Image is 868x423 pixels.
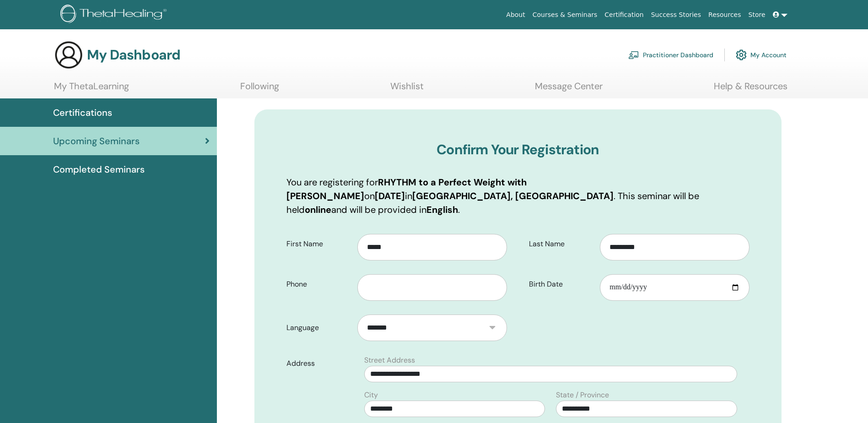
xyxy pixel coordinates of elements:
label: City [364,390,378,401]
img: cog.svg [736,47,747,63]
b: online [305,204,331,216]
a: Courses & Seminars [529,6,601,23]
a: Practitioner Dashboard [628,45,713,65]
a: Message Center [535,81,603,98]
label: First Name [280,235,358,253]
h3: My Dashboard [87,47,180,63]
label: Street Address [364,355,415,366]
a: My Account [736,45,787,65]
h3: Confirm Your Registration [286,141,749,158]
span: Certifications [53,106,112,119]
img: chalkboard-teacher.svg [628,51,639,59]
b: English [426,204,458,216]
a: My ThetaLearning [54,81,129,98]
b: [DATE] [375,190,405,202]
a: About [502,6,528,23]
label: Last Name [522,235,600,253]
label: State / Province [556,390,609,401]
img: logo.png [60,5,170,25]
p: You are registering for on in . This seminar will be held and will be provided in . [286,175,749,217]
span: Upcoming Seminars [53,134,140,148]
a: Store [745,6,769,23]
a: Help & Resources [714,81,787,98]
a: Success Stories [647,6,705,23]
img: generic-user-icon.jpg [54,40,83,70]
span: Completed Seminars [53,163,145,176]
a: Following [240,81,279,98]
label: Birth Date [522,276,600,293]
label: Language [280,319,358,336]
a: Wishlist [390,81,424,98]
b: [GEOGRAPHIC_DATA], [GEOGRAPHIC_DATA] [412,190,614,202]
a: Certification [601,6,647,23]
a: Resources [705,6,745,23]
label: Phone [280,276,358,293]
b: RHYTHM to a Perfect Weight with [PERSON_NAME] [286,176,527,202]
label: Address [280,355,359,372]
